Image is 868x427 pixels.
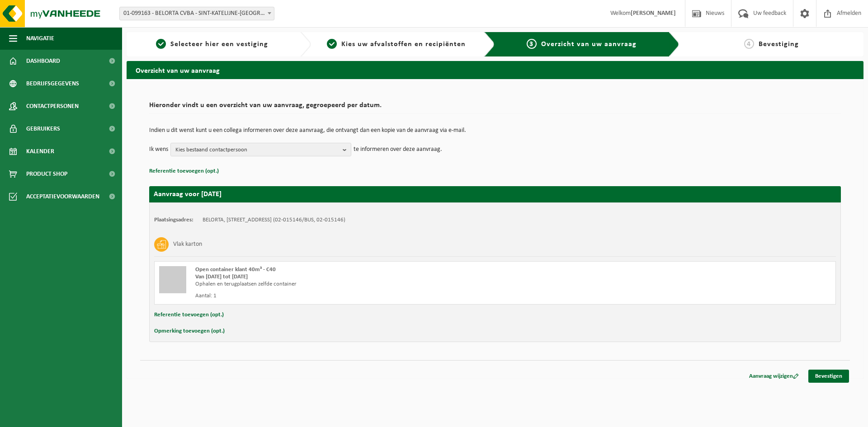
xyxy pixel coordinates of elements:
p: Indien u dit wenst kunt u een collega informeren over deze aanvraag, die ontvangt dan een kopie v... [149,127,841,134]
button: Referentie toevoegen (opt.) [149,165,219,177]
td: BELORTA, [STREET_ADDRESS] (02-015146/BUS, 02-015146) [203,216,345,224]
h2: Hieronder vindt u een overzicht van uw aanvraag, gegroepeerd per datum. [149,102,841,114]
button: Opmerking toevoegen (opt.) [154,325,225,337]
span: Gebruikers [26,117,60,140]
button: Referentie toevoegen (opt.) [154,309,224,321]
button: Kies bestaand contactpersoon [170,143,351,156]
div: Aantal: 1 [195,292,531,300]
a: 2Kies uw afvalstoffen en recipiënten [316,39,477,50]
span: 1 [156,39,166,49]
span: Bevestiging [759,41,799,48]
strong: [PERSON_NAME] [631,10,676,17]
span: Dashboard [26,50,60,72]
strong: Van [DATE] tot [DATE] [195,274,248,280]
h3: Vlak karton [173,237,202,252]
span: Selecteer hier een vestiging [170,41,268,48]
span: Kies uw afvalstoffen en recipiënten [341,41,466,48]
span: Bedrijfsgegevens [26,72,79,95]
a: Aanvraag wijzigen [742,370,806,383]
div: Ophalen en terugplaatsen zelfde container [195,281,531,288]
span: Acceptatievoorwaarden [26,185,99,208]
a: Bevestigen [808,370,849,383]
span: 01-099163 - BELORTA CVBA - SINT-KATELIJNE-WAVER [119,7,274,20]
h2: Overzicht van uw aanvraag [127,61,863,79]
span: Overzicht van uw aanvraag [541,41,637,48]
span: 4 [744,39,754,49]
span: 2 [327,39,337,49]
span: Kalender [26,140,54,163]
span: Product Shop [26,163,67,185]
span: 01-099163 - BELORTA CVBA - SINT-KATELIJNE-WAVER [120,7,274,20]
a: 1Selecteer hier een vestiging [131,39,293,50]
span: Kies bestaand contactpersoon [175,143,339,157]
p: Ik wens [149,143,168,156]
p: te informeren over deze aanvraag. [354,143,442,156]
span: Contactpersonen [26,95,79,117]
strong: Plaatsingsadres: [154,217,193,223]
span: Navigatie [26,27,54,50]
span: Open container klant 40m³ - C40 [195,267,276,272]
span: 3 [527,39,537,49]
strong: Aanvraag voor [DATE] [154,191,222,198]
